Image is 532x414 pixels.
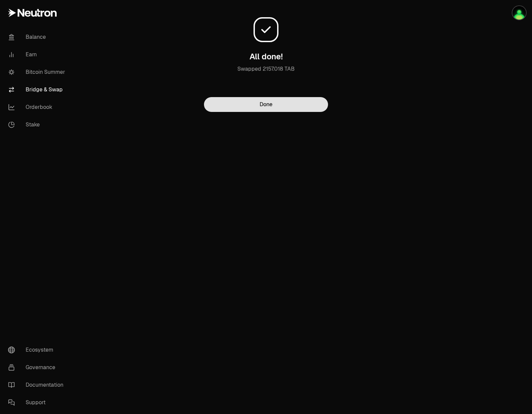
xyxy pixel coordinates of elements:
a: Documentation [3,376,73,394]
a: Balance [3,28,73,46]
a: Orderbook [3,98,73,116]
a: Earn [3,46,73,63]
h3: All done! [249,51,283,62]
a: Ecosystem [3,341,73,359]
a: Bridge & Swap [3,81,73,98]
a: Bitcoin Summer [3,63,73,81]
a: Stake [3,116,73,134]
p: Swapped 2157.018 TAB [204,65,328,81]
a: Support [3,394,73,411]
img: zsky [512,6,526,20]
button: Done [204,97,328,112]
a: Governance [3,359,73,376]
